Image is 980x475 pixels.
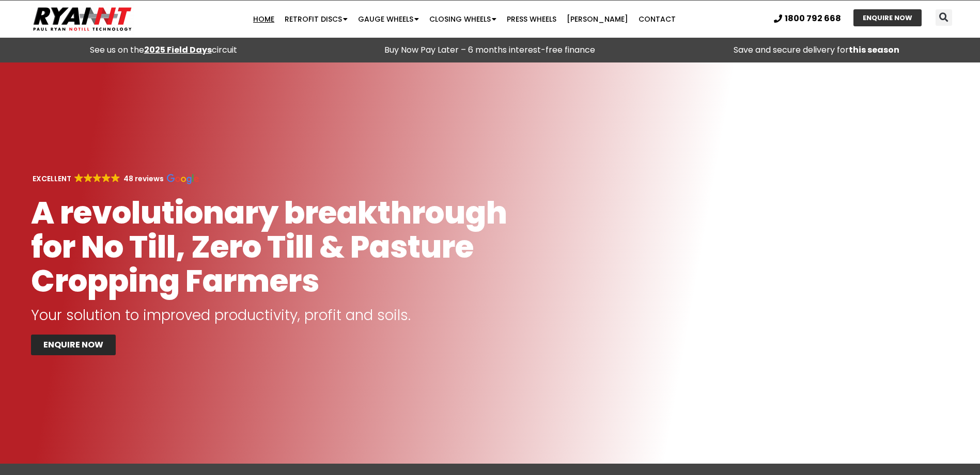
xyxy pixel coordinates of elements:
[144,44,212,56] a: 2025 Field Days
[562,9,633,29] a: [PERSON_NAME]
[502,9,562,29] a: Press Wheels
[123,173,164,184] strong: 48 reviews
[248,9,279,29] a: Home
[849,44,899,56] strong: this season
[332,43,648,57] p: Buy Now Pay Later – 6 months interest-free finance
[353,9,424,29] a: Gauge Wheels
[33,173,71,184] strong: EXCELLENT
[31,335,116,355] a: ENQUIRE NOW
[863,14,912,21] span: ENQUIRE NOW
[5,43,321,57] div: See us on the circuit
[31,173,199,184] a: EXCELLENT GoogleGoogleGoogleGoogleGoogle 48 reviews Google
[853,9,922,26] a: ENQUIRE NOW
[111,173,120,182] img: Google
[43,341,103,349] span: ENQUIRE NOW
[93,173,102,182] img: Google
[633,9,681,29] a: Contact
[936,9,952,26] div: Search
[102,173,111,182] img: Google
[279,9,353,29] a: Retrofit Discs
[84,173,92,182] img: Google
[74,173,83,182] img: Google
[31,196,536,298] h1: A revolutionary breakthrough for No Till, Zero Till & Pasture Cropping Farmers
[31,305,411,325] span: Your solution to improved productivity, profit and soils.
[424,9,502,29] a: Closing Wheels
[190,9,739,29] nav: Menu
[774,14,841,23] a: 1800 792 668
[31,3,134,35] img: Ryan NT logo
[659,43,975,57] p: Save and secure delivery for
[785,14,841,23] span: 1800 792 668
[167,174,199,184] img: Google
